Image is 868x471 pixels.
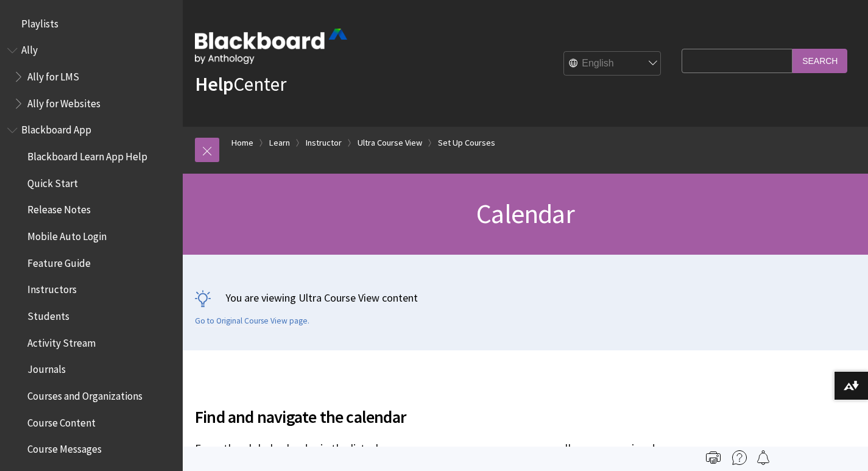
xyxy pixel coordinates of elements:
[27,66,79,83] span: Ally for LMS
[27,280,77,296] span: Instructors
[358,135,422,151] a: Ultra Course View
[27,226,107,243] span: Mobile Auto Login
[195,72,286,96] a: HelpCenter
[27,359,66,376] span: Journals
[732,450,747,465] img: More help
[195,290,856,305] p: You are viewing Ultra Course View content
[27,200,91,216] span: Release Notes
[27,173,78,189] span: Quick Start
[21,13,58,30] span: Playlists
[27,439,102,456] span: Course Messages
[27,413,96,429] span: Course Content
[438,135,495,151] a: Set Up Courses
[792,49,847,73] input: Search
[269,135,290,151] a: Learn
[7,13,175,34] nav: Book outline for Playlists
[306,135,342,151] a: Instructor
[21,120,91,136] span: Blackboard App
[476,197,574,230] span: Calendar
[564,52,662,76] select: Site Language Selector
[27,146,147,163] span: Blackboard Learn App Help
[756,450,771,465] img: Follow this page
[27,253,91,269] span: Feature Guide
[21,40,38,57] span: Ally
[195,29,347,64] img: Blackboard by Anthology
[7,40,175,114] nav: Book outline for Anthology Ally Help
[27,386,143,402] span: Courses and Organizations
[231,135,253,151] a: Home
[27,306,69,322] span: Students
[195,404,676,430] span: Find and navigate the calendar
[706,450,721,465] img: Print
[27,93,101,110] span: Ally for Websites
[195,316,309,327] a: Go to Original Course View page.
[195,72,233,96] strong: Help
[27,333,96,349] span: Activity Stream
